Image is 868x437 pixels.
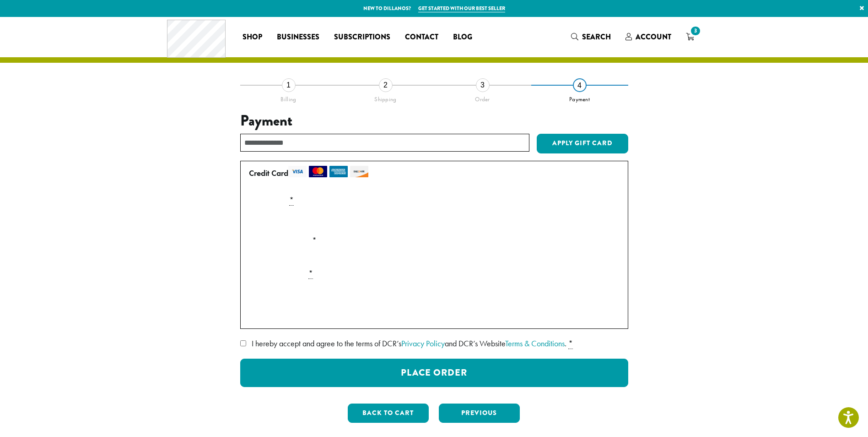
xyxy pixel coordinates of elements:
span: Contact [405,32,438,43]
span: Search [582,32,611,42]
span: Account [636,32,671,42]
input: I hereby accept and agree to the terms of DCR’sPrivacy Policyand DCR’s WebsiteTerms & Conditions. * [240,340,246,346]
img: visa [288,166,307,177]
h3: Payment [240,112,628,130]
label: Credit Card [249,166,616,180]
span: I hereby accept and agree to the terms of DCR’s and DCR’s Website . [252,338,566,349]
div: 4 [573,78,587,92]
div: 1 [282,78,296,92]
span: Shop [243,32,262,43]
div: 3 [476,78,490,92]
button: Place Order [240,359,628,387]
span: Subscriptions [334,32,390,43]
div: Billing [240,92,337,103]
div: Payment [531,92,628,103]
a: Shop [235,30,270,44]
span: Businesses [277,32,319,43]
img: mastercard [309,166,327,177]
button: Previous [439,404,520,423]
abbr: required [308,268,313,279]
a: Get started with our best seller [418,5,505,12]
div: Order [434,92,531,103]
button: Apply Gift Card [537,134,628,154]
abbr: required [568,338,573,349]
span: Blog [453,32,472,43]
img: discover [350,166,368,177]
abbr: required [289,195,294,206]
div: Shipping [337,92,434,103]
a: Terms & Conditions [505,338,565,349]
a: Search [564,29,618,44]
button: Back to cart [348,404,429,423]
span: 3 [689,25,701,37]
a: Privacy Policy [401,338,445,349]
div: 2 [379,78,393,92]
img: amex [329,166,348,177]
